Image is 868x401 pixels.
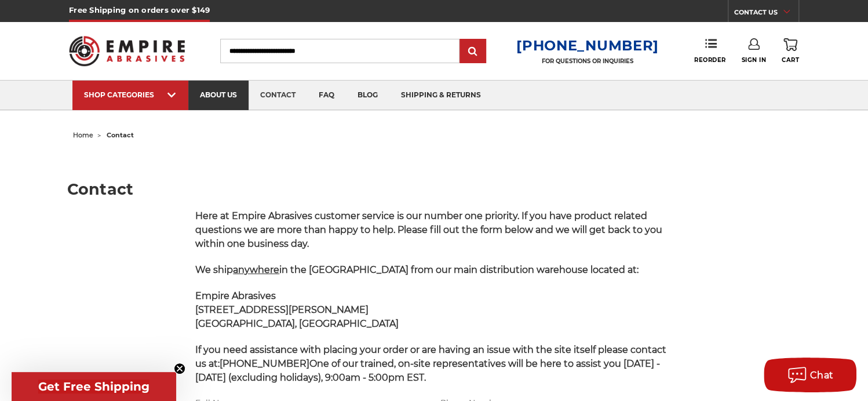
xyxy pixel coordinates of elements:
[346,81,389,110] a: blog
[84,90,177,99] div: SHOP CATEGORIES
[67,181,801,197] h1: Contact
[516,57,659,65] p: FOR QUESTIONS OR INQUIRIES
[73,131,93,139] a: home
[233,264,279,275] span: anywhere
[195,264,639,275] span: We ship in the [GEOGRAPHIC_DATA] from our main distribution warehouse located at:
[38,380,149,393] span: Get Free Shipping
[782,56,799,64] span: Cart
[741,56,766,64] span: Sign In
[188,81,249,110] a: about us
[195,290,276,301] span: Empire Abrasives
[107,131,134,139] span: contact
[174,363,185,374] button: Close teaser
[389,81,493,110] a: shipping & returns
[782,38,799,64] a: Cart
[12,372,176,401] div: Get Free ShippingClose teaser
[810,370,834,381] span: Chat
[195,304,399,329] strong: [STREET_ADDRESS][PERSON_NAME] [GEOGRAPHIC_DATA], [GEOGRAPHIC_DATA]
[195,210,662,249] span: Here at Empire Abrasives customer service is our number one priority. If you have product related...
[195,344,666,383] span: If you need assistance with placing your order or are having an issue with the site itself please...
[764,358,856,392] button: Chat
[516,37,659,54] a: [PHONE_NUMBER]
[694,56,726,64] span: Reorder
[694,38,726,63] a: Reorder
[307,81,346,110] a: faq
[220,358,309,369] strong: [PHONE_NUMBER]
[249,81,307,110] a: contact
[69,28,185,74] img: Empire Abrasives
[734,6,798,22] a: CONTACT US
